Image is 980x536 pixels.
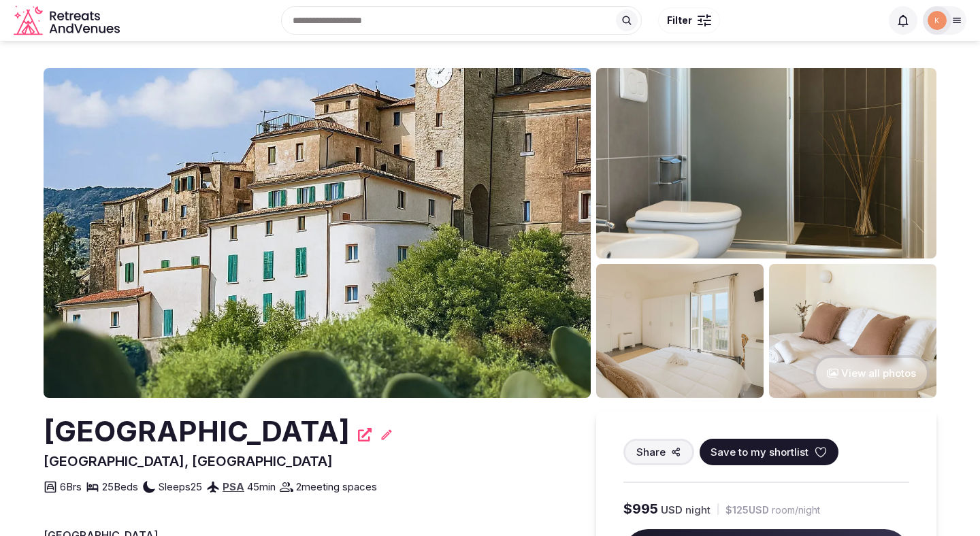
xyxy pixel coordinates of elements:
[247,480,276,494] span: 45 min
[661,503,683,517] span: USD
[102,480,138,494] span: 25 Beds
[769,264,936,398] img: Venue gallery photo
[623,499,658,518] span: $995
[623,439,694,465] button: Share
[596,68,936,258] img: Venue gallery photo
[159,480,202,494] span: Sleeps 25
[14,5,122,36] svg: Retreats and Venues company logo
[685,503,710,517] span: night
[14,5,122,36] a: Visit the homepage
[44,412,350,452] h2: [GEOGRAPHIC_DATA]
[725,503,769,517] span: $125 USD
[596,264,764,398] img: Venue gallery photo
[710,445,808,459] span: Save to my shortlist
[636,445,666,459] span: Share
[44,68,591,398] img: Venue cover photo
[700,439,838,465] button: Save to my shortlist
[716,502,720,516] div: |
[296,480,377,494] span: 2 meeting spaces
[667,14,692,27] span: Filter
[44,453,333,469] span: [GEOGRAPHIC_DATA], [GEOGRAPHIC_DATA]
[60,480,82,494] span: 6 Brs
[772,503,820,517] span: room/night
[813,355,930,391] button: View all photos
[658,7,720,33] button: Filter
[223,480,244,493] a: PSA
[928,11,947,30] img: katsabado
